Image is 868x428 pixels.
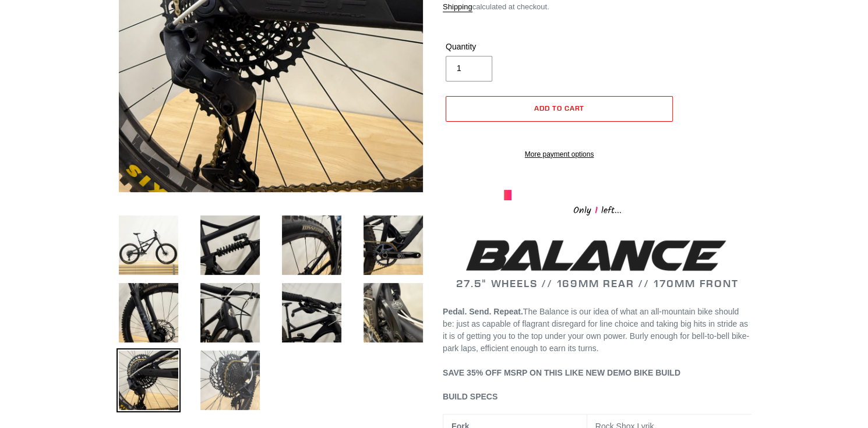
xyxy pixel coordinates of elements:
[446,149,673,160] a: More payment options
[117,213,181,277] img: Load image into Gallery viewer, DEMO BIKE: BALANCE - Black - XL (Complete Bike) #33 LIKE NEW
[117,348,181,412] img: Load image into Gallery viewer, DEMO BIKE: BALANCE - Black - XL (Complete Bike) #33 LIKE NEW
[443,368,680,377] span: SAVE 35% OFF MSRP ON THIS LIKE NEW DEMO BIKE BUILD
[591,203,601,218] span: 1
[361,281,425,345] img: Load image into Gallery viewer, DEMO BIKE: BALANCE - Black - XL (Complete Bike) #33 LIKE NEW
[534,104,585,112] span: Add to cart
[280,281,344,345] img: Load image into Gallery viewer, DEMO BIKE: BALANCE - Black - XL (Complete Bike) #33 LIKE NEW
[198,213,262,277] img: Load image into Gallery viewer, DEMO BIKE: BALANCE - Black - XL (Complete Bike) #33 LIKE NEW
[443,306,751,379] p: The Balance is our idea of what an all-mountain bike should be: just as capable of flagrant disre...
[443,2,472,12] a: Shipping
[446,41,556,53] label: Quantity
[280,213,344,277] img: Load image into Gallery viewer, DEMO BIKE: BALANCE - Black - XL (Complete Bike) #33 LIKE NEW
[446,96,673,122] button: Add to cart
[198,281,262,345] img: Load image into Gallery viewer, DEMO BIKE: BALANCE - Black - XL (Complete Bike) #33 LIKE NEW
[443,1,751,13] div: calculated at checkout.
[198,348,262,412] img: Load image into Gallery viewer, DEMO BIKE: BALANCE - Black - XL (Complete Bike) #33 LIKE NEW
[117,281,181,345] img: Load image into Gallery viewer, DEMO BIKE: BALANCE - Black - XL (Complete Bike) #33 LIKE NEW
[361,213,425,277] img: Load image into Gallery viewer, DEMO BIKE: BALANCE - Black - XL (Complete Bike) #33 LIKE NEW
[504,200,690,218] div: Only left...
[443,307,523,316] b: Pedal. Send. Repeat.
[443,236,751,290] h2: 27.5" WHEELS // 169MM REAR // 170MM FRONT
[443,392,497,401] span: BUILD SPECS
